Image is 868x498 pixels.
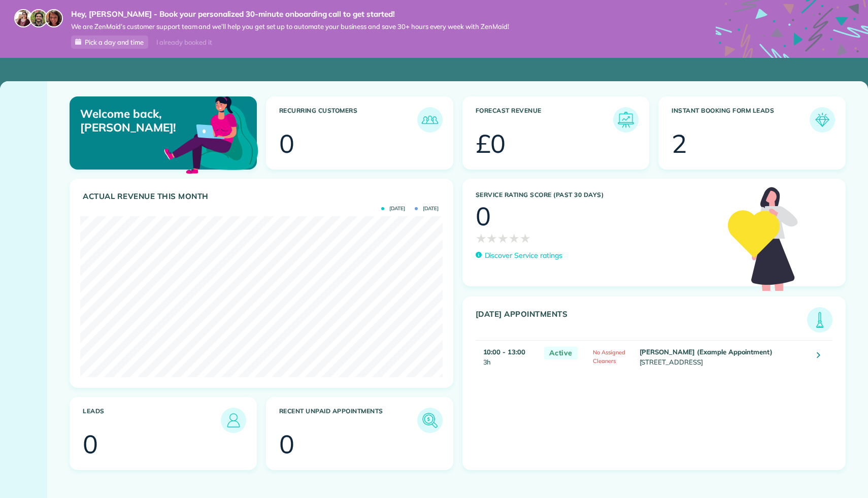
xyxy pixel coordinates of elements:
h3: Recurring Customers [279,107,417,132]
strong: Hey, [PERSON_NAME] - Book your personalized 30-minute onboarding call to get started! [71,9,509,19]
span: ★ [497,229,509,247]
h3: Leads [83,408,221,433]
span: No Assigned Cleaners [593,349,625,364]
img: maria-72a9807cf96188c08ef61303f053569d2e2a8a1cde33d635c8a3ac13582a053d.jpg [14,9,32,27]
h3: Instant Booking Form Leads [672,107,810,132]
div: 2 [672,131,687,156]
h3: Service Rating score (past 30 days) [476,191,718,198]
span: Pick a day and time [85,38,144,46]
span: [DATE] [381,206,405,211]
img: jorge-587dff0eeaa6aab1f244e6dc62b8924c3b6ad411094392a53c71c6c4a576187d.jpg [29,9,48,27]
strong: [PERSON_NAME] (Example Appointment) [640,348,773,356]
span: [DATE] [415,206,439,211]
h3: [DATE] Appointments [476,310,808,333]
h3: Forecast Revenue [476,107,614,132]
img: icon_forecast_revenue-8c13a41c7ed35a8dcfafea3cbb826a0462acb37728057bba2d056411b612bbbe.png [616,110,636,130]
span: ★ [476,229,487,247]
a: Pick a day and time [71,36,148,49]
div: 0 [279,431,294,457]
td: 3h [476,341,539,373]
div: £0 [476,131,506,156]
img: icon_recurring_customers-cf858462ba22bcd05b5a5880d41d6543d210077de5bb9ebc9590e49fd87d84ed.png [420,110,440,130]
div: 0 [476,204,491,229]
p: Discover Service ratings [485,250,562,261]
img: dashboard_welcome-42a62b7d889689a78055ac9021e634bf52bae3f8056760290aed330b23ab8690.png [162,85,260,183]
h3: Actual Revenue this month [83,192,443,201]
img: icon_form_leads-04211a6a04a5b2264e4ee56bc0799ec3eb69b7e499cbb523a139df1d13a81ae0.png [812,110,832,130]
img: icon_unpaid_appointments-47b8ce3997adf2238b356f14209ab4cced10bd1f174958f3ca8f1d0dd7fffeee.png [420,410,440,430]
span: ★ [509,229,520,247]
div: 0 [83,431,98,457]
td: [STREET_ADDRESS] [637,341,810,373]
span: Active [544,347,578,359]
img: icon_leads-1bed01f49abd5b7fead27621c3d59655bb73ed531f8eeb49469d10e621d6b896.png [223,410,244,430]
span: ★ [520,229,531,247]
strong: 10:00 - 13:00 [483,348,526,356]
h3: Recent unpaid appointments [279,408,417,433]
div: 0 [279,131,294,156]
div: I already booked it [150,36,218,49]
span: ★ [486,229,497,247]
p: Welcome back, [PERSON_NAME]! [80,107,196,134]
a: Discover Service ratings [476,250,562,261]
img: icon_todays_appointments-901f7ab196bb0bea1936b74009e4eb5ffbc2d2711fa7634e0d609ed5ef32b18b.png [810,310,830,330]
span: We are ZenMaid’s customer support team and we’ll help you get set up to automate your business an... [71,22,509,31]
img: michelle-19f622bdf1676172e81f8f8fba1fb50e276960ebfe0243fe18214015130c80e4.jpg [45,9,63,27]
